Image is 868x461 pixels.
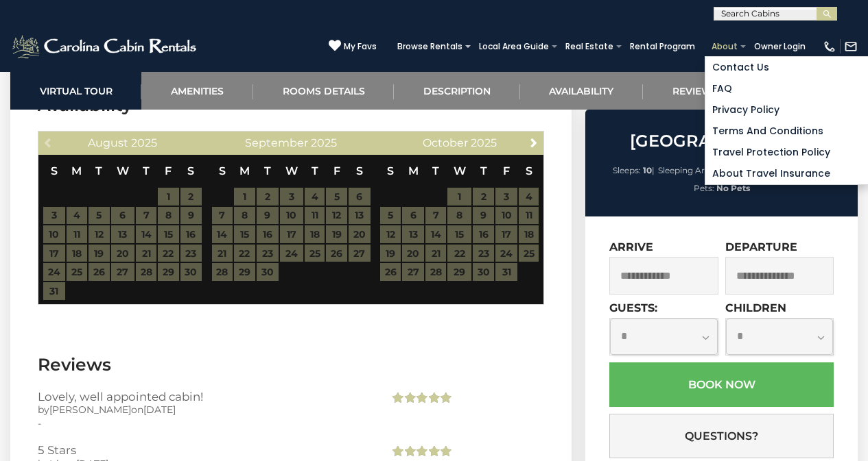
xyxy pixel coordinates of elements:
[312,164,318,177] span: Thursday
[725,240,797,253] label: Departure
[387,164,394,177] span: Sunday
[613,162,655,179] li: |
[329,39,377,53] a: My Favs
[264,164,271,177] span: Tuesday
[38,444,368,456] h3: 5 Stars
[526,164,532,177] span: Saturday
[559,37,620,56] a: Real Estate
[609,301,657,314] label: Guests:
[408,164,419,177] span: Monday
[38,403,368,416] div: by on
[609,362,834,407] button: Book Now
[705,37,744,56] a: About
[311,136,337,149] span: 2025
[10,33,200,60] img: White-1-2.png
[423,136,468,149] span: October
[643,165,652,175] strong: 10
[658,165,720,175] span: Sleeping Areas:
[643,72,747,110] a: Reviews
[472,37,556,56] a: Local Area Guide
[143,164,150,177] span: Thursday
[528,137,539,148] span: Next
[844,40,858,53] img: mail-regular-white.png
[49,403,131,416] span: [PERSON_NAME]
[432,164,439,177] span: Tuesday
[245,136,308,149] span: September
[131,136,157,149] span: 2025
[613,165,641,175] span: Sleeps:
[333,164,340,177] span: Friday
[823,40,836,53] img: phone-regular-white.png
[285,164,298,177] span: Wednesday
[141,72,253,110] a: Amenities
[344,40,377,53] span: My Favs
[165,164,172,177] span: Friday
[609,240,653,253] label: Arrive
[658,162,731,179] li: |
[394,72,519,110] a: Description
[219,164,226,177] span: Sunday
[239,164,250,177] span: Monday
[38,353,544,377] h3: Reviews
[38,416,368,430] div: -
[480,164,487,177] span: Thursday
[356,164,363,177] span: Saturday
[747,37,812,56] a: Owner Login
[143,403,176,416] span: [DATE]
[390,37,469,56] a: Browse Rentals
[694,183,714,193] span: Pets:
[525,134,542,151] a: Next
[454,164,466,177] span: Wednesday
[520,72,643,110] a: Availability
[609,414,834,458] button: Questions?
[725,301,786,314] label: Children
[253,72,394,110] a: Rooms Details
[38,390,368,403] h3: Lovely, well appointed cabin!
[589,132,854,150] h2: [GEOGRAPHIC_DATA]
[95,164,102,177] span: Tuesday
[117,164,129,177] span: Wednesday
[71,164,82,177] span: Monday
[187,164,194,177] span: Saturday
[471,136,497,149] span: 2025
[623,37,702,56] a: Rental Program
[51,164,58,177] span: Sunday
[88,136,128,149] span: August
[716,183,750,193] strong: No Pets
[503,164,510,177] span: Friday
[10,72,141,110] a: Virtual Tour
